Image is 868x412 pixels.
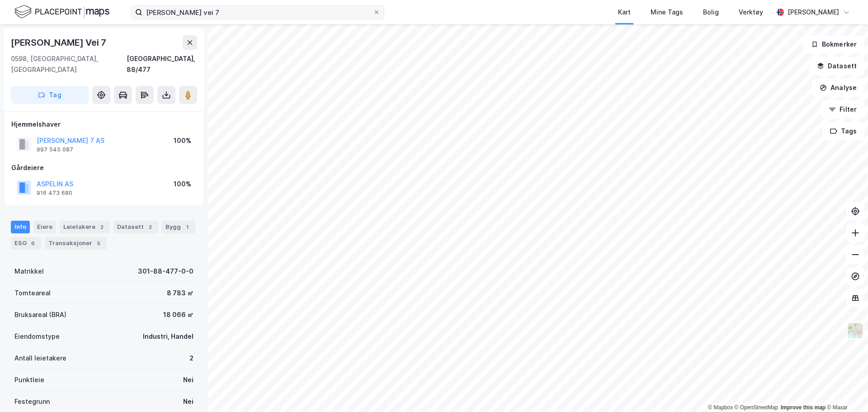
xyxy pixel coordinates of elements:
[803,35,864,53] button: Bokmerker
[94,239,103,248] div: 5
[162,221,195,233] div: Bygg
[11,53,127,75] div: 0598, [GEOGRAPHIC_DATA], [GEOGRAPHIC_DATA]
[28,239,38,248] div: 6
[174,135,191,146] div: 100%
[739,7,763,18] div: Verktøy
[821,100,864,118] button: Filter
[11,119,197,130] div: Hjemmelshaver
[847,322,864,339] img: Z
[97,223,106,232] div: 2
[14,331,60,342] div: Eiendomstype
[651,7,683,18] div: Mine Tags
[708,404,733,411] a: Mapbox
[33,221,56,233] div: Eiere
[14,288,51,298] div: Tomteareal
[11,86,89,104] button: Tag
[618,7,631,18] div: Kart
[14,353,66,364] div: Antall leietakere
[146,223,155,232] div: 2
[167,288,193,298] div: 8 783 ㎡
[163,309,193,320] div: 18 066 ㎡
[809,57,864,75] button: Datasett
[45,237,107,250] div: Transaksjoner
[138,266,193,277] div: 301-88-477-0-0
[37,146,73,153] div: 997 545 087
[183,374,193,385] div: Nei
[703,7,719,18] div: Bolig
[823,369,868,412] iframe: Chat Widget
[14,309,66,320] div: Bruksareal (BRA)
[735,404,778,411] a: OpenStreetMap
[11,162,197,173] div: Gårdeiere
[11,221,30,233] div: Info
[822,122,864,140] button: Tags
[11,237,41,250] div: ESG
[174,179,191,189] div: 100%
[781,404,826,411] a: Improve this map
[37,189,72,197] div: 916 473 680
[143,331,193,342] div: Industri, Handel
[127,53,197,75] div: [GEOGRAPHIC_DATA], 88/477
[189,353,193,364] div: 2
[14,266,44,277] div: Matrikkel
[183,396,193,407] div: Nei
[60,221,110,233] div: Leietakere
[183,223,192,232] div: 1
[113,221,158,233] div: Datasett
[14,4,109,20] img: logo.f888ab2527a4732fd821a326f86c7f29.svg
[788,7,839,18] div: [PERSON_NAME]
[812,79,864,97] button: Analyse
[14,374,44,385] div: Punktleie
[11,35,108,50] div: [PERSON_NAME] Vei 7
[142,5,373,19] input: Søk på adresse, matrikkel, gårdeiere, leietakere eller personer
[14,396,50,407] div: Festegrunn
